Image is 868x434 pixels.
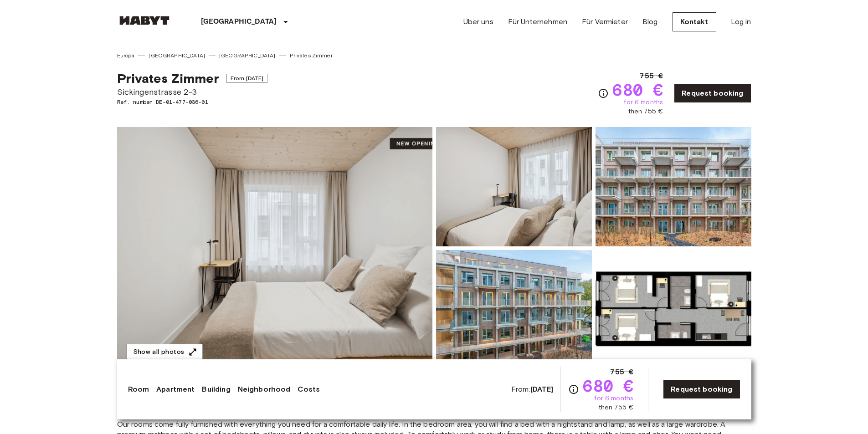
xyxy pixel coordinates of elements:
b: [DATE] [530,385,554,393]
span: then 755 € [628,107,663,116]
span: Sickingenstrasse 2-3 [117,86,268,98]
span: From: [511,384,554,394]
span: 680 € [612,82,663,98]
span: for 6 months [594,394,633,403]
a: Blog [642,16,658,27]
a: Kontakt [673,12,716,31]
p: [GEOGRAPHIC_DATA] [201,16,277,27]
a: Costs [298,384,320,395]
a: Privates Zimmer [290,51,333,60]
a: Apartment [156,384,195,395]
span: 680 € [583,378,633,394]
a: Für Unternehmen [508,16,567,27]
a: Über uns [463,16,493,27]
a: [GEOGRAPHIC_DATA] [219,51,276,60]
a: Request booking [674,84,751,103]
img: Picture of unit DE-01-477-036-01 [436,127,592,246]
a: Neighborhood [238,384,291,395]
a: Request booking [663,380,740,399]
a: Building [202,384,230,395]
a: Log in [731,16,751,27]
img: Marketing picture of unit DE-01-477-036-01 [117,127,432,369]
span: 755 € [610,367,633,378]
a: Für Vermieter [582,16,628,27]
img: Picture of unit DE-01-477-036-01 [596,127,751,246]
span: Ref. number DE-01-477-036-01 [117,98,268,106]
span: for 6 months [624,98,663,107]
svg: Check cost overview for full price breakdown. Please note that discounts apply to new joiners onl... [598,88,609,99]
a: Europa [117,51,135,60]
a: [GEOGRAPHIC_DATA] [149,51,205,60]
a: Room [128,384,149,395]
span: 755 € [640,71,663,82]
span: then 755 € [599,403,634,412]
button: Show all photos [126,344,203,361]
span: From [DATE] [226,74,268,83]
span: Privates Zimmer [117,71,219,86]
img: Picture of unit DE-01-477-036-01 [596,250,751,369]
img: Habyt [117,16,172,25]
svg: Check cost overview for full price breakdown. Please note that discounts apply to new joiners onl... [568,384,579,395]
img: Picture of unit DE-01-477-036-01 [436,250,592,369]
